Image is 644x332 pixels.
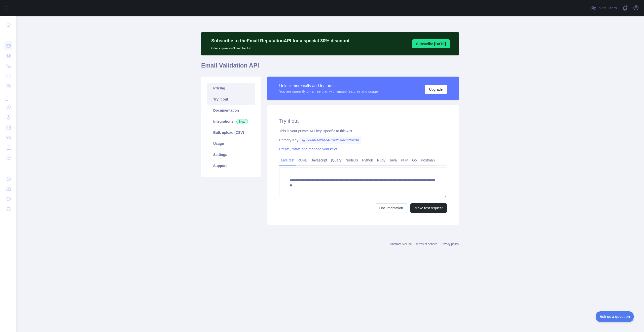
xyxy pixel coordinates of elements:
[236,119,248,124] span: New
[207,149,255,160] a: Settings
[419,156,437,164] a: Postman
[279,117,447,124] h2: Try it out
[329,156,343,164] a: jQuery
[279,89,378,94] div: You are currently on a free plan with limited features and usage
[4,92,12,102] div: ...
[279,138,447,143] div: Primary Key:
[441,242,459,246] a: Privacy policy
[279,147,337,151] a: Create, rotate and manage your keys
[589,4,618,12] button: Invite users
[596,311,634,322] iframe: Toggle Customer Support
[279,83,378,89] div: Unlock more calls and features
[279,128,447,134] div: This is your private API key, specific to this API.
[207,105,255,116] a: Documentation
[343,156,360,164] a: NodeJS
[375,203,407,213] a: Documentation
[207,83,255,94] a: Pricing
[387,156,399,164] a: Java
[360,156,375,164] a: Python
[207,127,255,138] a: Bulk upload (CSV)
[279,156,296,164] a: Live test
[399,156,410,164] a: PHP
[412,39,450,48] button: Subscribe [DATE]
[4,163,12,173] div: ...
[425,85,447,94] button: Upgrade
[211,37,349,44] p: Subscribe to the Email Reputation API for a special 30 % discount
[597,5,617,11] span: Invite users
[410,156,419,164] a: Go
[390,242,413,246] a: Abstract API Inc.
[410,203,447,213] button: Make test request
[207,116,255,127] a: Integrations New
[211,44,349,50] p: Offer expires on November 1st.
[299,137,361,144] span: dce96c4d2b4d4cffab253abd673ef182
[207,138,255,149] a: Usage
[415,242,437,246] a: Terms of service
[296,156,309,164] a: cURL
[309,156,329,164] a: Javascript
[4,30,12,40] div: ...
[201,61,459,74] h1: Email Validation API
[207,94,255,105] a: Try it out
[375,156,387,164] a: Ruby
[207,160,255,171] a: Support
